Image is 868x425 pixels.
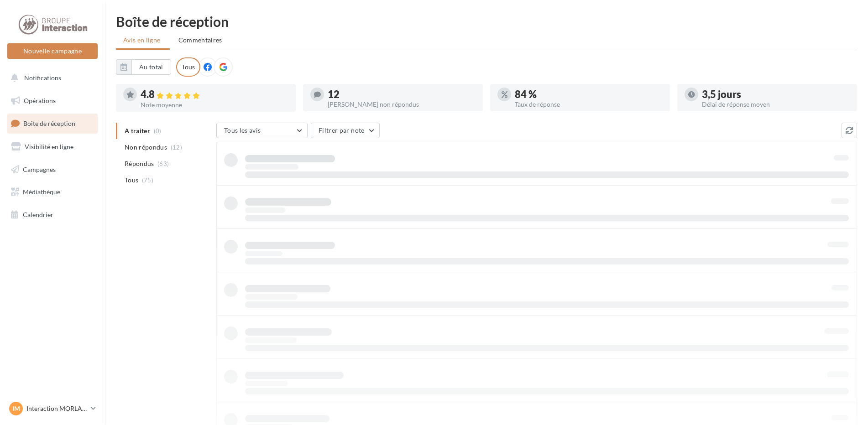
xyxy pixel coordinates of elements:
[25,143,73,150] span: Visibilité en ligne
[12,404,20,413] span: IM
[5,160,99,179] a: Campagnes
[171,144,182,151] span: (12)
[116,59,171,75] button: Au total
[24,97,56,104] span: Opérations
[23,211,53,218] span: Calendrier
[23,119,75,127] span: Boîte de réception
[24,74,61,82] span: Notifications
[142,176,153,184] span: (75)
[702,101,850,108] div: Délai de réponse moyen
[5,182,99,202] a: Médiathèque
[515,89,663,99] div: 84 %
[141,102,288,108] div: Note moyenne
[328,89,476,99] div: 12
[26,404,87,413] p: Interaction MORLAIX
[702,89,850,99] div: 3,5 jours
[116,15,857,28] div: Boîte de réception
[7,400,98,417] a: IM Interaction MORLAIX
[5,114,99,133] a: Boîte de réception
[5,205,99,224] a: Calendrier
[5,91,99,110] a: Opérations
[131,59,171,75] button: Au total
[178,36,222,44] span: Commentaires
[7,43,98,59] button: Nouvelle campagne
[125,143,167,152] span: Non répondus
[141,89,288,100] div: 4.8
[125,159,154,168] span: Répondus
[176,57,200,77] div: Tous
[5,137,99,156] a: Visibilité en ligne
[328,101,476,108] div: [PERSON_NAME] non répondus
[157,160,169,167] span: (63)
[5,68,96,88] button: Notifications
[515,101,663,108] div: Taux de réponse
[23,165,56,173] span: Campagnes
[23,188,60,196] span: Médiathèque
[125,176,138,185] span: Tous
